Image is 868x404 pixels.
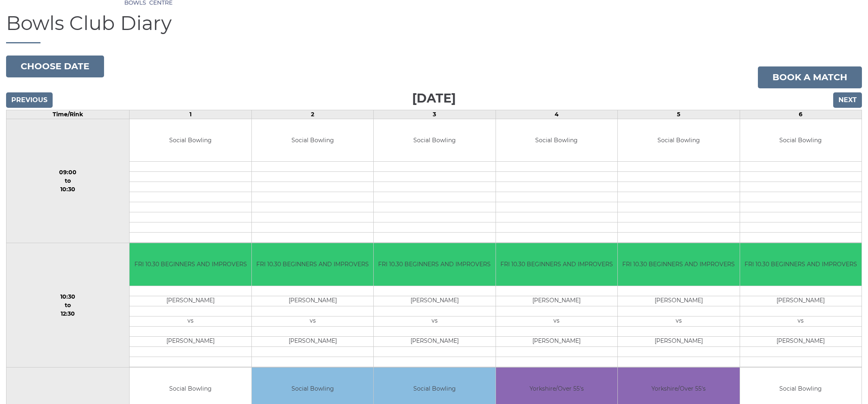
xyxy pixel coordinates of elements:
td: FRI 10.30 BEGINNERS AND IMPROVERS [618,243,739,286]
td: FRI 10.30 BEGINNERS AND IMPROVERS [130,243,251,286]
input: Previous [6,92,53,108]
input: Next [833,92,862,108]
td: [PERSON_NAME] [252,296,373,306]
td: vs [130,316,251,326]
td: [PERSON_NAME] [374,336,495,346]
td: 4 [496,110,617,119]
h1: Bowls Club Diary [6,13,862,43]
td: [PERSON_NAME] [130,336,251,346]
td: FRI 10.30 BEGINNERS AND IMPROVERS [252,243,373,286]
td: [PERSON_NAME] [130,296,251,306]
td: [PERSON_NAME] [618,296,739,306]
td: FRI 10.30 BEGINNERS AND IMPROVERS [740,243,862,286]
td: Social Bowling [740,119,862,162]
td: 1 [130,110,251,119]
td: 3 [374,110,496,119]
td: [PERSON_NAME] [740,336,862,346]
td: 09:00 to 10:30 [6,119,130,243]
td: 10:30 to 12:30 [6,243,130,368]
td: [PERSON_NAME] [496,296,617,306]
td: vs [374,316,495,326]
td: [PERSON_NAME] [496,336,617,346]
td: Time/Rink [6,110,130,119]
a: Book a match [758,66,862,88]
td: 2 [251,110,373,119]
td: FRI 10.30 BEGINNERS AND IMPROVERS [496,243,617,286]
button: Choose date [6,56,104,77]
td: [PERSON_NAME] [374,296,495,306]
td: FRI 10.30 BEGINNERS AND IMPROVERS [374,243,495,286]
td: Social Bowling [618,119,739,162]
td: Social Bowling [496,119,617,162]
td: [PERSON_NAME] [618,336,739,346]
td: vs [740,316,862,326]
td: 6 [740,110,862,119]
td: [PERSON_NAME] [252,336,373,346]
td: vs [252,316,373,326]
td: vs [496,316,617,326]
td: vs [618,316,739,326]
td: [PERSON_NAME] [740,296,862,306]
td: Social Bowling [252,119,373,162]
td: 5 [618,110,740,119]
td: Social Bowling [374,119,495,162]
td: Social Bowling [130,119,251,162]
